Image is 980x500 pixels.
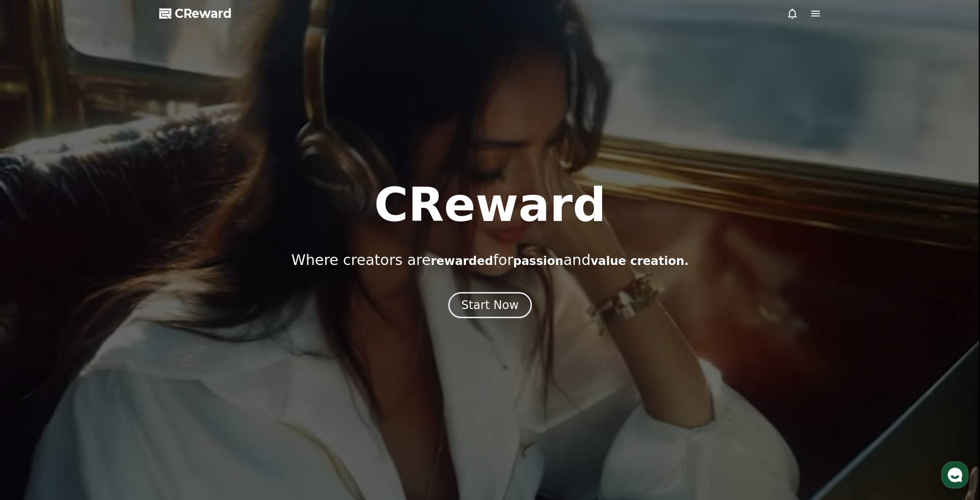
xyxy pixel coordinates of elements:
a: Start Now [448,302,532,311]
a: CReward [159,6,232,21]
p: Where creators are for and [291,251,689,269]
h1: CReward [374,182,606,228]
span: value creation. [590,254,689,268]
span: Messages [80,322,109,329]
button: Start Now [448,292,532,318]
a: Settings [125,307,186,331]
span: Home [25,321,42,329]
span: Settings [143,321,167,329]
span: CReward [175,6,232,21]
span: passion [513,254,563,268]
span: rewarded [431,254,493,268]
a: Home [3,307,64,331]
a: Messages [64,307,125,331]
div: Start Now [461,297,519,313]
